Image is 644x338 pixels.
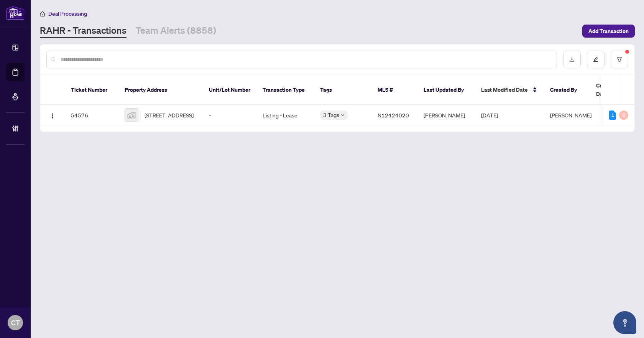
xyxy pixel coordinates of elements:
span: N12424020 [378,112,409,119]
span: [PERSON_NAME] [550,112,591,119]
span: [DATE] [481,112,498,119]
span: Deal Processing [48,10,87,17]
th: Unit/Lot Number [203,75,256,105]
th: Created By [544,75,590,105]
button: download [563,51,581,68]
td: 54576 [65,105,118,125]
img: Logo [49,113,56,119]
span: Last Modified Date [481,86,528,94]
div: 0 [619,110,628,120]
span: home [40,11,45,16]
a: Team Alerts (8858) [136,24,216,38]
img: logo [6,6,25,20]
span: edit [593,57,598,62]
span: download [569,57,575,62]
th: MLS # [371,75,417,105]
td: Listing - Lease [256,105,314,125]
th: Created Date [590,75,644,105]
span: [STREET_ADDRESS] [145,111,194,119]
th: Last Updated By [417,75,475,105]
span: down [341,113,345,117]
button: Logo [46,109,59,121]
button: Add Transaction [582,25,635,38]
button: edit [587,51,605,68]
button: Open asap [613,311,636,334]
td: - [203,105,256,125]
th: Ticket Number [65,75,118,105]
a: RAHR - Transactions [40,24,127,38]
span: CT [11,317,20,328]
img: thumbnail-img [125,109,138,122]
span: 3 Tags [323,110,339,119]
div: 1 [609,110,616,120]
td: [PERSON_NAME] [417,105,475,125]
span: Add Transaction [588,25,629,37]
th: Property Address [118,75,203,105]
th: Transaction Type [256,75,314,105]
span: Created Date [596,81,628,98]
span: filter [617,57,622,62]
button: filter [611,51,628,68]
th: Tags [314,75,371,105]
th: Last Modified Date [475,75,544,105]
